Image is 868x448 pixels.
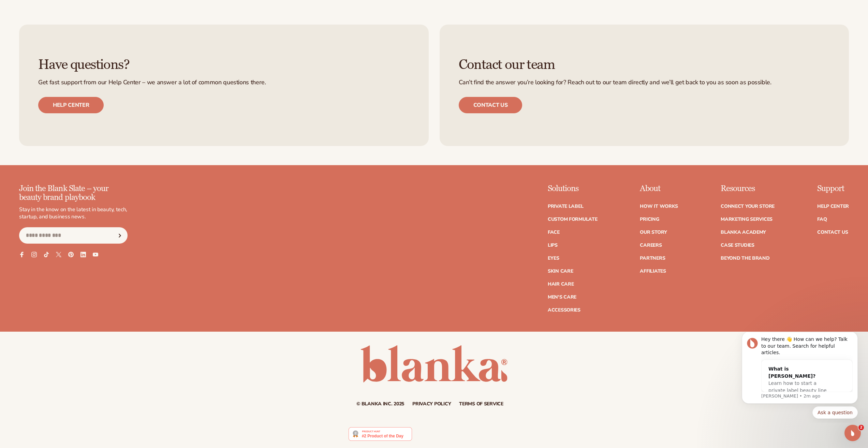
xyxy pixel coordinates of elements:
[38,79,410,86] p: Get fast support from our Help Center – we answer a lot of common questions there.
[721,243,754,248] a: Case Studies
[10,74,126,86] div: Quick reply options
[349,427,412,441] img: Blanka - Start a beauty or cosmetic line in under 5 minutes | Product Hunt
[548,204,583,209] a: Private label
[38,57,410,72] h3: Have questions?
[548,295,576,300] a: Men's Care
[459,97,523,113] a: Contact us
[640,217,659,222] a: Pricing
[640,204,678,209] a: How It Works
[30,28,107,74] div: What is [PERSON_NAME]?Learn how to start a private label beauty line with [PERSON_NAME]
[721,184,775,193] p: Resources
[548,308,580,313] a: Accessories
[30,4,121,24] div: Hey there 👋 How can we help? Talk to our team. Search for helpful articles.
[548,269,573,274] a: Skin Care
[858,425,864,430] span: 2
[417,427,519,445] iframe: Customer reviews powered by Trustpilot
[817,184,849,193] p: Support
[548,243,558,248] a: Lips
[412,402,451,406] a: Privacy policy
[721,204,775,209] a: Connect your store
[817,204,849,209] a: Help Center
[37,33,100,47] div: What is [PERSON_NAME]?
[112,227,127,244] button: Subscribe
[640,243,662,248] a: Careers
[459,402,503,406] a: Terms of service
[721,217,773,222] a: Marketing services
[640,184,678,193] p: About
[459,79,830,86] p: Can’t find the answer you’re looking for? Reach out to our team directly and we’ll get back to yo...
[640,256,665,261] a: Partners
[81,74,126,86] button: Quick reply: Ask a question
[548,230,560,235] a: Face
[817,230,848,235] a: Contact Us
[548,282,574,287] a: Hair Care
[15,5,26,16] img: Profile image for Lee
[640,230,667,235] a: Our Story
[548,217,598,222] a: Custom formulate
[548,256,559,261] a: Eyes
[30,4,121,60] div: Message content
[38,97,104,113] a: Help center
[37,48,95,68] span: Learn how to start a private label beauty line with [PERSON_NAME]
[19,206,128,220] p: Stay in the know on the latest in beauty, tech, startup, and business news.
[30,61,121,67] p: Message from Lee, sent 2m ago
[459,57,830,72] h3: Contact our team
[721,230,766,235] a: Blanka Academy
[548,184,598,193] p: Solutions
[356,401,404,407] small: © Blanka Inc. 2025
[817,217,827,222] a: FAQ
[19,184,128,202] p: Join the Blank Slate – your beauty brand playbook
[844,425,861,441] iframe: Intercom live chat
[721,256,770,261] a: Beyond the brand
[732,332,868,423] iframe: Intercom notifications message
[640,269,666,274] a: Affiliates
